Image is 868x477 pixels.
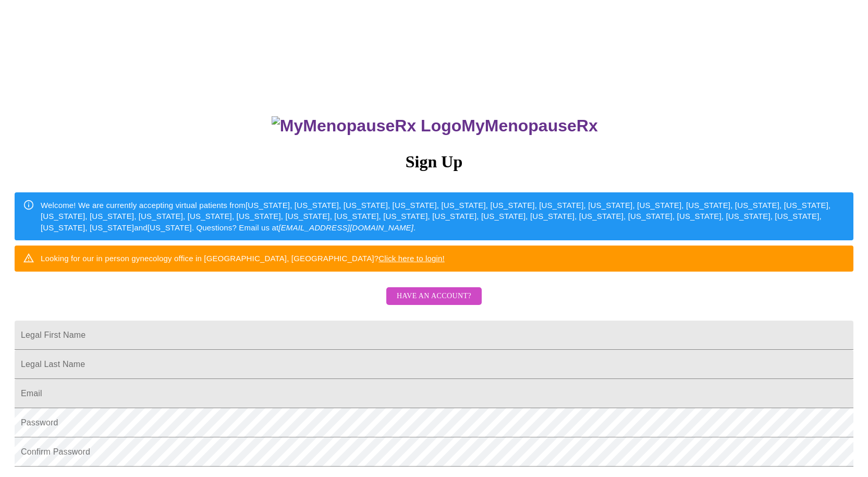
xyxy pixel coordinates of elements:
span: Have an account? [397,290,471,303]
a: Click here to login! [378,254,445,263]
div: Looking for our in person gynecology office in [GEOGRAPHIC_DATA], [GEOGRAPHIC_DATA]? [41,249,445,268]
a: Have an account? [384,299,484,308]
h3: MyMenopauseRx [16,116,854,136]
button: Have an account? [386,287,482,305]
div: Welcome! We are currently accepting virtual patients from [US_STATE], [US_STATE], [US_STATE], [US... [41,195,845,237]
em: [EMAIL_ADDRESS][DOMAIN_NAME] [278,223,413,232]
h3: Sign Up [15,152,853,172]
img: MyMenopauseRx Logo [272,116,461,136]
